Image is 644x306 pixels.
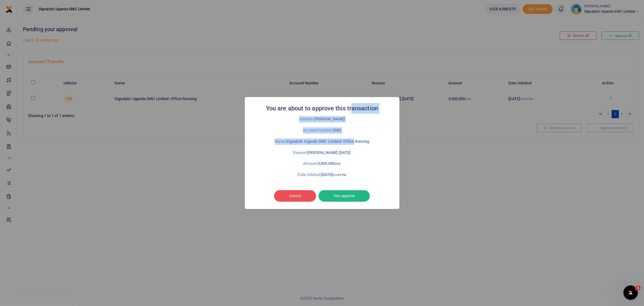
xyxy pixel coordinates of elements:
strong: Signalytic Uganda SMC Limited: Office Running [286,139,370,144]
small: UGX [335,162,341,165]
strong: [PERSON_NAME] [DATE] [307,150,351,155]
p: Date Initated: [258,172,386,178]
iframe: Intercom live chat [623,285,638,300]
strong: 3285 [332,128,341,132]
button: Yes approve [319,190,370,202]
p: Inititator: [258,116,386,122]
strong: 3,000,000 [318,161,341,166]
small: 04:09 PM [333,173,347,177]
p: Name: [258,138,386,145]
h2: You are about to approve this transaction [266,103,378,114]
p: Reason: [258,150,386,156]
strong: [DATE] [321,172,346,177]
p: Account number: [258,127,386,134]
p: Amount: [258,161,386,167]
button: Cancel [274,190,316,202]
strong: [PERSON_NAME] [315,117,345,121]
span: 1 [636,285,641,290]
